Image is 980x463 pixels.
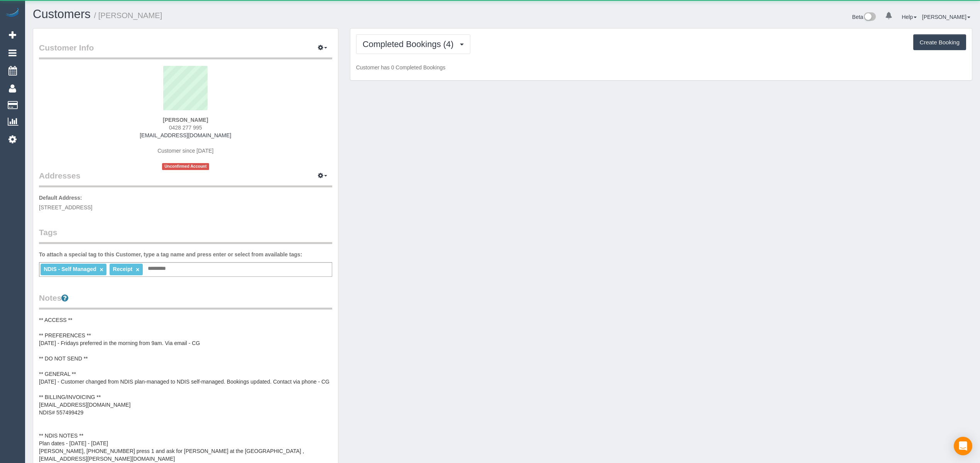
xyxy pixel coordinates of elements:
[852,14,876,20] a: Beta
[356,34,470,54] button: Completed Bookings (4)
[902,14,917,20] a: Help
[94,11,162,20] small: / [PERSON_NAME]
[113,266,133,272] span: Receipt
[163,117,208,123] strong: [PERSON_NAME]
[100,266,103,273] a: ×
[39,194,82,202] label: Default Address:
[169,125,202,131] span: 0428 277 995
[39,316,332,463] pre: ** ACCESS ** ** PREFERENCES ** [DATE] - Fridays preferred in the morning from 9am. Via email - CG...
[363,39,458,49] span: Completed Bookings (4)
[39,251,302,258] label: To attach a special tag to this Customer, type a tag name and press enter or select from availabl...
[954,437,972,455] div: Open Intercom Messenger
[922,14,970,20] a: [PERSON_NAME]
[33,7,91,21] a: Customers
[162,163,209,170] span: Unconfirmed Account
[913,34,966,51] button: Create Booking
[5,8,20,19] img: Automaid Logo
[136,266,139,273] a: ×
[39,292,332,310] legend: Notes
[39,204,92,210] span: [STREET_ADDRESS]
[44,266,96,272] span: NDIS - Self Managed
[140,132,231,138] a: [EMAIL_ADDRESS][DOMAIN_NAME]
[356,64,966,71] p: Customer has 0 Completed Bookings
[157,148,213,154] span: Customer since [DATE]
[863,12,876,22] img: New interface
[39,42,332,59] legend: Customer Info
[39,227,332,244] legend: Tags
